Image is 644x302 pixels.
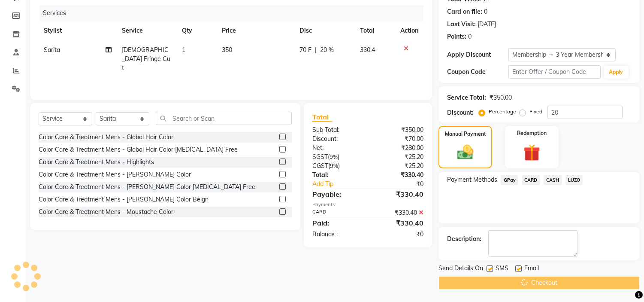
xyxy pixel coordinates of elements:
div: ₹0 [378,180,430,189]
div: Description: [447,235,481,244]
div: Color Care & Treatment Mens - Global Hair Color [MEDICAL_DATA] Free [39,145,238,154]
th: Action [395,21,423,40]
span: Send Details On [438,264,483,275]
div: 0 [484,7,487,16]
div: Paid: [306,218,368,228]
div: ₹330.40 [368,208,430,217]
label: Percentage [489,108,516,116]
th: Price [217,21,294,40]
th: Disc [294,21,354,40]
img: _cash.svg [452,143,478,162]
th: Qty [177,21,217,40]
div: ₹25.20 [368,153,430,162]
th: Stylist [39,21,117,40]
div: Service Total: [447,93,486,102]
span: CGST [312,162,328,170]
div: CARD [306,208,368,217]
input: Search or Scan [156,112,292,125]
div: ₹330.40 [368,218,430,228]
span: GPay [501,175,518,185]
th: Service [117,21,177,40]
span: 20 % [320,46,334,55]
div: Color Care & Treatment Mens - Highlights [39,158,154,167]
span: 330.4 [360,46,375,54]
div: Color Care & Treatment Mens - [PERSON_NAME] Color [MEDICAL_DATA] Free [39,183,255,192]
div: ( ) [306,153,368,162]
div: Payments [312,201,423,208]
div: ( ) [306,162,368,171]
span: Email [524,264,539,275]
div: Services [39,5,430,21]
img: _gift.svg [518,142,545,163]
div: Card on file: [447,7,482,16]
span: Sarita [44,46,60,54]
button: Apply [604,66,629,79]
div: Discount: [306,134,368,143]
label: Fixed [529,108,542,116]
span: [DEMOGRAPHIC_DATA] Fringe Cut [122,46,170,72]
label: Redemption [517,129,547,137]
span: 9% [330,153,338,160]
div: Last Visit: [447,20,476,29]
div: Net: [306,143,368,153]
div: Color Care & Treatment Mens - Moustache Color [39,207,173,217]
div: Payable: [306,189,368,199]
span: LUZO [565,175,583,185]
div: Discount: [447,108,474,117]
div: ₹330.40 [368,189,430,199]
span: 1 [182,46,185,54]
span: 350 [222,46,232,54]
div: ₹330.40 [368,171,430,180]
div: ₹70.00 [368,134,430,143]
div: ₹0 [368,230,430,239]
div: Total: [306,171,368,180]
div: 0 [468,32,472,41]
div: Sub Total: [306,125,368,134]
div: Balance : [306,230,368,239]
span: SMS [496,264,508,275]
div: Color Care & Treatment Mens - [PERSON_NAME] Color Beign [39,195,209,204]
span: SGST [312,153,328,161]
div: Coupon Code [447,67,508,76]
div: [DATE] [478,20,496,29]
div: ₹25.20 [368,162,430,171]
input: Enter Offer / Coupon Code [508,65,600,79]
span: CASH [544,175,562,185]
a: Add Tip [306,180,378,189]
div: Color Care & Treatment Mens - Global Hair Color [39,133,173,142]
span: 9% [330,162,338,169]
div: Color Care & Treatment Mens - [PERSON_NAME] Color [39,170,191,179]
div: Points: [447,32,466,41]
span: 70 F [299,46,311,55]
span: Payment Methods [447,175,497,184]
div: ₹350.00 [368,125,430,134]
label: Manual Payment [445,130,486,138]
div: Apply Discount [447,50,508,59]
div: ₹350.00 [490,93,512,102]
span: CARD [522,175,540,185]
th: Total [355,21,396,40]
div: ₹280.00 [368,143,430,153]
span: | [315,46,317,55]
span: Total [312,113,332,122]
